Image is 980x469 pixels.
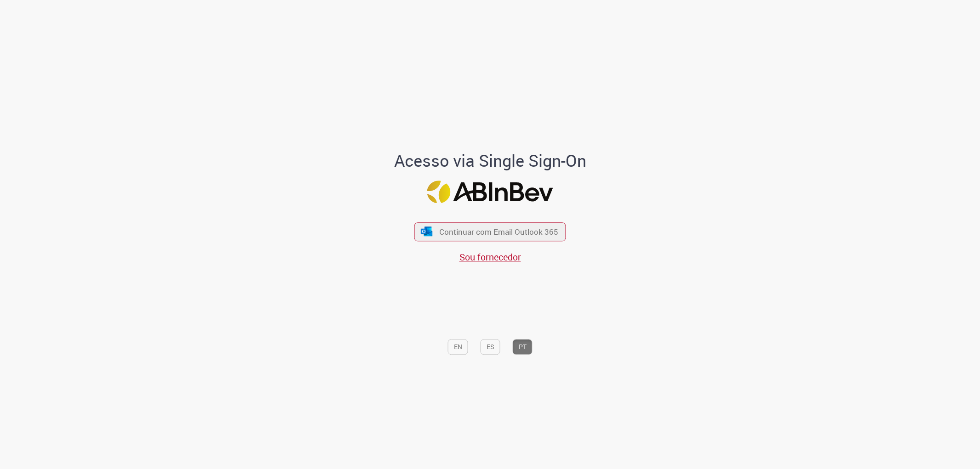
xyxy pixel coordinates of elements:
h1: Acesso via Single Sign-On [363,152,617,170]
button: ES [481,339,500,355]
button: PT [513,339,532,355]
button: EN [448,339,468,355]
img: Logo ABInBev [427,181,553,203]
img: ícone Azure/Microsoft 360 [420,226,433,236]
span: Continuar com Email Outlook 365 [439,226,558,237]
a: Sou fornecedor [459,251,521,263]
button: ícone Azure/Microsoft 360 Continuar com Email Outlook 365 [414,222,566,241]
